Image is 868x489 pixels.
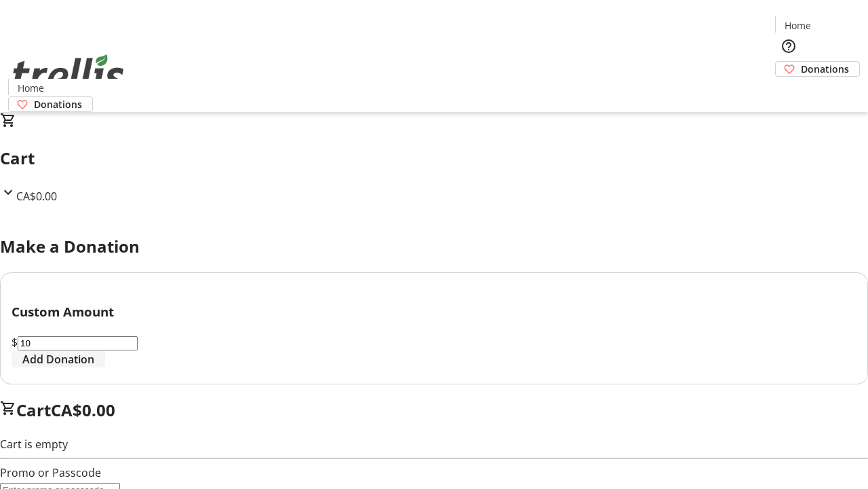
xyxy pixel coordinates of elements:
[785,18,811,33] span: Home
[12,335,18,350] span: $
[8,39,129,107] img: Orient E2E Organization Bl9wGeQ9no's Logo
[801,62,849,76] span: Donations
[18,81,44,95] span: Home
[775,77,802,104] button: Cart
[12,351,105,367] button: Add Donation
[775,33,802,60] button: Help
[51,399,115,421] span: CA$0.00
[12,302,856,321] h3: Custom Amount
[18,336,138,350] input: Donation Amount
[776,18,819,33] a: Home
[22,351,94,367] span: Add Donation
[16,189,57,204] span: CA$0.00
[8,96,93,112] a: Donations
[34,97,82,111] span: Donations
[9,81,52,95] a: Home
[775,61,860,77] a: Donations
